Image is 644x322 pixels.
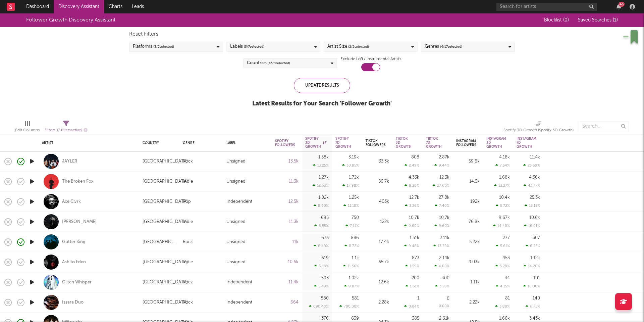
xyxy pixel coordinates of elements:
div: 403k [366,198,389,206]
div: 15.15 % [525,203,540,208]
div: 695 [321,216,329,220]
div: Independent [226,278,252,286]
div: [GEOGRAPHIC_DATA] [143,218,188,226]
label: Exclude Lofi / Instrumental Artists [340,55,401,63]
div: 1.58k [318,155,329,159]
div: [GEOGRAPHIC_DATA] [143,178,188,186]
div: 13.25 % [313,163,329,168]
span: Saved Searches [578,18,618,22]
div: 690.48 % [309,304,329,309]
div: 11.4k [530,155,540,159]
div: 12.3k [439,175,449,180]
div: 7.11 % [345,224,359,228]
div: 0.00 % [439,305,449,308]
div: Unsigned [226,157,246,166]
span: Blocklist [544,18,569,22]
div: 13.5k [275,157,299,166]
div: 12.6k [366,278,389,286]
a: Glitch Whisper [62,279,92,285]
div: 750 [352,216,359,220]
span: ( 1 ) [613,18,618,22]
div: Follower Growth Discovery Assistant [26,16,115,24]
div: 3.80 % [495,304,510,309]
div: 33.3k [366,157,389,166]
div: 23.69 % [523,163,540,168]
div: 6.25 % [526,244,540,248]
div: 7.40 % [435,203,449,208]
div: Instagram 3D Growth [486,137,506,149]
div: 0.04 % [404,304,419,309]
div: 1.25k [349,195,359,200]
div: 17.98 % [342,183,359,188]
div: Indie [183,178,193,186]
div: 10.06 % [523,284,540,288]
div: 2.49 % [405,163,419,168]
div: 1.02k [318,195,329,200]
div: [GEOGRAPHIC_DATA] [143,238,176,246]
div: 2.87k [439,155,449,159]
div: 6.75 % [526,304,540,309]
div: 9.48 % [404,244,419,248]
div: 1.51k [410,236,419,240]
div: Rock [183,278,193,286]
div: 3.19k [348,155,359,159]
div: 122k [366,218,389,226]
div: 5.49 % [314,284,329,288]
div: 59.6k [456,157,480,166]
div: 11.4k [275,278,299,286]
div: 10.7k [439,216,449,220]
div: 3.43k [529,316,540,321]
div: Country [143,141,173,145]
div: 1.61 % [406,284,419,288]
div: 12.5k [275,198,299,206]
div: 10.6k [275,258,299,266]
div: 2.61k [439,316,449,321]
div: 873 [412,256,419,260]
div: 9.60 % [434,224,449,228]
div: 4.33k [409,175,419,180]
div: 6.18 % [314,264,329,268]
div: [PERSON_NAME] [62,219,97,225]
button: 46 [616,4,621,9]
div: Spotify 3D Growth (Spotify 3D Growth) [503,118,574,137]
div: 44 [504,276,510,280]
div: Pop [183,198,191,206]
div: 140 [533,296,540,301]
div: 5.61 % [496,244,510,248]
div: 12.7k [409,195,419,200]
span: ( 4 / 78 selected) [268,59,290,67]
div: Ace Clvrk [62,199,81,205]
div: 101 [533,276,540,280]
span: ( 2 / 5 selected) [348,43,369,51]
div: Unsigned [226,258,246,266]
div: 453 [502,256,510,260]
div: 13.27 % [494,183,510,188]
span: ( 7 filters active) [57,129,82,132]
div: 0 [447,296,449,301]
a: Issara Duo [62,300,84,306]
div: 6.49 % [314,244,329,248]
div: 1.27k [319,175,329,180]
div: Ash to Eden [62,259,86,265]
div: Instagram Followers [456,139,476,147]
div: Spotify 3D Growth (Spotify 3D Growth) [503,126,574,134]
div: 1.72k [349,175,359,180]
div: Rock [183,238,193,246]
input: Search... [579,121,629,131]
div: 14.40 % [493,224,510,228]
div: Unsigned [226,218,246,226]
a: Gutter King [62,239,86,245]
div: 10.4k [499,195,510,200]
div: 400 [441,276,449,280]
div: 639 [351,316,359,321]
button: Saved Searches (1) [576,17,618,23]
div: 81 [505,296,510,301]
div: 11.3k [275,178,299,186]
div: 580 [321,296,329,301]
div: Edit Columns [15,118,40,137]
div: Tiktok 7D Growth [426,137,442,149]
div: 6.55 % [314,224,329,228]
